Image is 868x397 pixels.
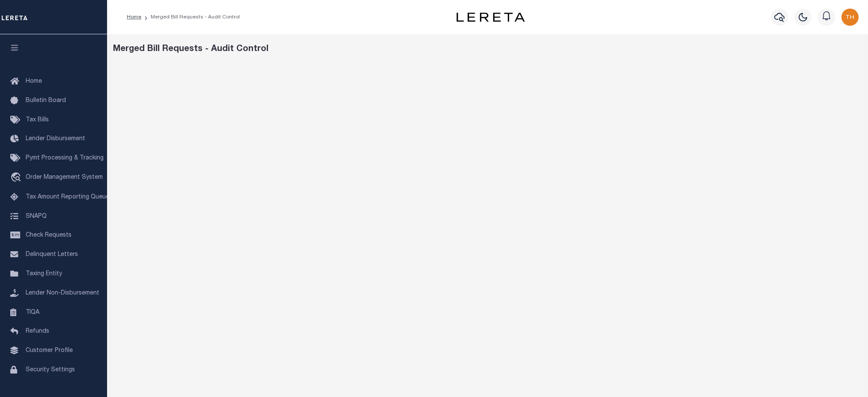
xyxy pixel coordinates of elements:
span: Pymt Processing & Tracking [26,155,104,161]
span: Home [26,78,42,84]
a: Home [127,15,141,20]
span: Delinquent Letters [26,252,78,258]
span: Lender Non-Disbursement [26,290,99,296]
span: Lender Disbursement [26,136,85,142]
span: SNAPQ [26,213,47,219]
span: Bulletin Board [26,98,66,104]
img: svg+xml;base64,PHN2ZyB4bWxucz0iaHR0cDovL3d3dy53My5vcmcvMjAwMC9zdmciIHBvaW50ZXItZXZlbnRzPSJub25lIi... [841,9,859,26]
span: Taxing Entity [26,271,62,277]
span: Customer Profile [26,348,73,354]
div: Merged Bill Requests - Audit Control [113,43,862,56]
span: TIQA [26,309,39,315]
li: Merged Bill Requests - Audit Control [141,13,240,21]
span: Tax Bills [26,117,49,123]
i: travel_explore [10,172,24,183]
span: Order Management System [26,174,103,180]
span: Tax Amount Reporting Queue [26,194,109,200]
span: Refunds [26,328,49,334]
span: Check Requests [26,232,72,238]
img: logo-dark.svg [456,12,525,22]
span: Security Settings [26,367,75,373]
